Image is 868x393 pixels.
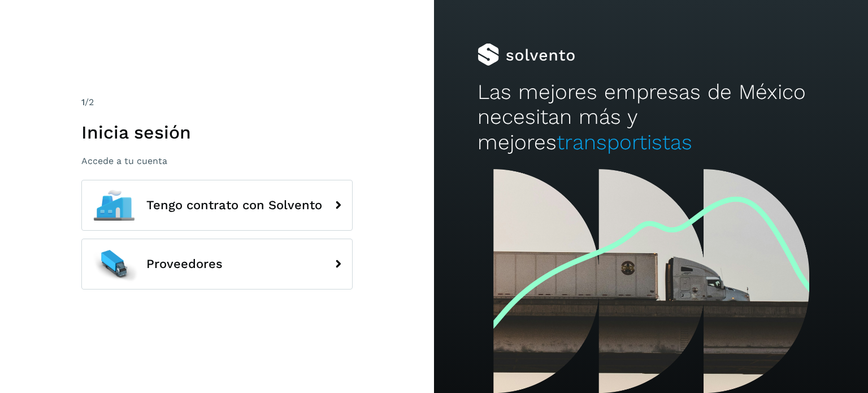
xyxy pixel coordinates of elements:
[478,80,824,155] h2: Las mejores empresas de México necesitan más y mejores
[81,97,85,107] span: 1
[557,130,692,154] span: transportistas
[146,198,322,212] span: Tengo contrato con Solvento
[81,180,353,231] button: Tengo contrato con Solvento
[81,96,353,109] div: /2
[81,156,353,166] p: Accede a tu cuenta
[146,257,223,271] span: Proveedores
[81,122,353,143] h1: Inicia sesión
[81,239,353,290] button: Proveedores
